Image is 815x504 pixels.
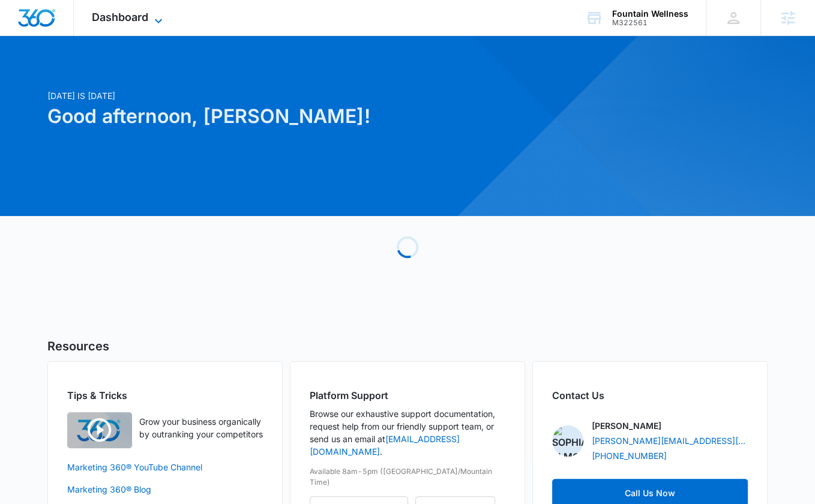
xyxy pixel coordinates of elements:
[592,434,748,447] a: [PERSON_NAME][EMAIL_ADDRESS][PERSON_NAME][DOMAIN_NAME]
[592,419,661,432] p: [PERSON_NAME]
[67,461,263,473] a: Marketing 360® YouTube Channel
[67,412,132,448] img: Quick Overview Video
[47,102,523,131] h1: Good afternoon, [PERSON_NAME]!
[47,89,523,102] p: [DATE] is [DATE]
[612,19,688,27] div: account id
[310,388,505,403] h2: Platform Support
[67,483,263,496] a: Marketing 360® Blog
[47,337,768,355] h5: Resources
[92,11,148,23] span: Dashboard
[552,425,583,457] img: Sophia Elmore
[139,415,263,440] p: Grow your business organically by outranking your competitors
[67,388,263,403] h2: Tips & Tricks
[310,466,505,488] p: Available 8am-5pm ([GEOGRAPHIC_DATA]/Mountain Time)
[612,9,688,19] div: account name
[552,388,748,403] h2: Contact Us
[310,407,505,458] p: Browse our exhaustive support documentation, request help from our friendly support team, or send...
[592,449,667,462] a: [PHONE_NUMBER]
